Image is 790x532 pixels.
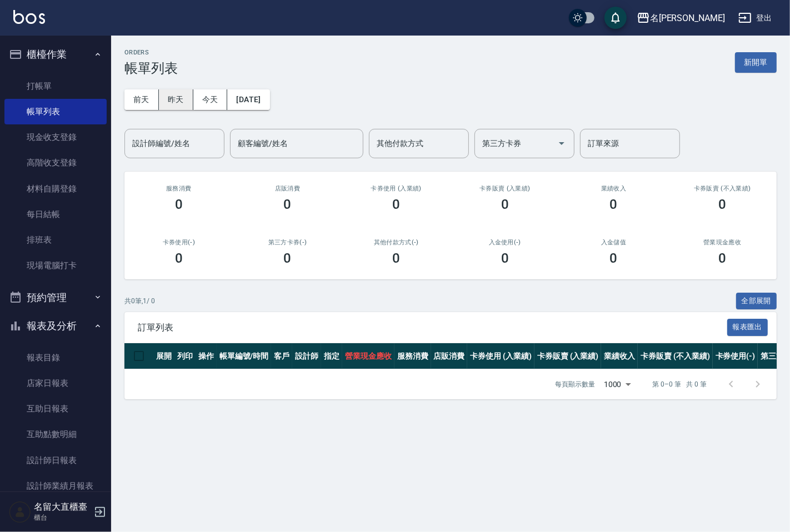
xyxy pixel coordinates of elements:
[555,379,595,389] p: 每頁顯示數量
[4,150,107,175] a: 高階收支登錄
[632,7,729,29] button: 名[PERSON_NAME]
[464,185,546,192] h2: 卡券販賣 (入業績)
[4,345,107,370] a: 報表目錄
[601,343,638,369] th: 業績收入
[193,89,228,110] button: 今天
[638,343,712,369] th: 卡券販賣 (不入業績)
[609,197,617,212] h3: 0
[4,448,107,473] a: 設計師日報表
[735,52,777,73] button: 新開單
[138,185,220,192] h3: 服務消費
[4,40,107,69] button: 櫃檯作業
[355,239,437,246] h2: 其他付款方式(-)
[227,89,269,110] button: [DATE]
[174,343,196,369] th: 列印
[609,250,617,266] h3: 0
[736,293,777,310] button: 全部展開
[727,322,768,332] a: 報表匯出
[650,11,725,25] div: 名[PERSON_NAME]
[4,124,107,150] a: 現金收支登錄
[217,343,272,369] th: 帳單編號/時間
[138,239,220,246] h2: 卡券使用(-)
[124,49,178,56] h2: ORDERS
[292,343,321,369] th: 設計師
[175,197,183,212] h3: 0
[599,369,635,399] div: 1000
[355,185,437,192] h2: 卡券使用 (入業績)
[553,134,571,152] button: Open
[734,8,777,28] button: 登出
[501,250,509,266] h3: 0
[247,185,329,192] h2: 店販消費
[321,343,342,369] th: 指定
[4,202,107,227] a: 每日結帳
[4,370,107,396] a: 店家日報表
[573,239,655,246] h2: 入金儲值
[467,343,534,369] th: 卡券使用 (入業績)
[718,250,726,266] h3: 0
[4,421,107,447] a: 互助點數明細
[271,343,292,369] th: 客戶
[175,250,183,266] h3: 0
[713,343,758,369] th: 卡券使用(-)
[284,250,292,266] h3: 0
[9,501,31,523] img: Person
[604,7,627,29] button: save
[392,197,400,212] h3: 0
[153,343,174,369] th: 展開
[718,197,726,212] h3: 0
[4,253,107,278] a: 現場電腦打卡
[464,239,546,246] h2: 入金使用(-)
[4,396,107,421] a: 互助日報表
[124,89,159,110] button: 前天
[342,343,394,369] th: 營業現金應收
[431,343,468,369] th: 店販消費
[124,61,178,76] h3: 帳單列表
[392,250,400,266] h3: 0
[284,197,292,212] h3: 0
[4,73,107,99] a: 打帳單
[159,89,193,110] button: 昨天
[4,227,107,253] a: 排班表
[653,379,707,389] p: 第 0–0 筆 共 0 筆
[4,99,107,124] a: 帳單列表
[34,513,91,523] p: 櫃台
[735,57,777,67] a: 新開單
[4,283,107,312] button: 預約管理
[681,185,763,192] h2: 卡券販賣 (不入業績)
[573,185,655,192] h2: 業績收入
[727,319,768,336] button: 報表匯出
[247,239,329,246] h2: 第三方卡券(-)
[681,239,763,246] h2: 營業現金應收
[138,322,727,333] span: 訂單列表
[34,501,91,513] h5: 名留大直櫃臺
[4,312,107,340] button: 報表及分析
[13,10,45,24] img: Logo
[4,176,107,202] a: 材料自購登錄
[501,197,509,212] h3: 0
[196,343,217,369] th: 操作
[4,473,107,499] a: 設計師業績月報表
[534,343,602,369] th: 卡券販賣 (入業績)
[124,296,155,306] p: 共 0 筆, 1 / 0
[394,343,431,369] th: 服務消費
